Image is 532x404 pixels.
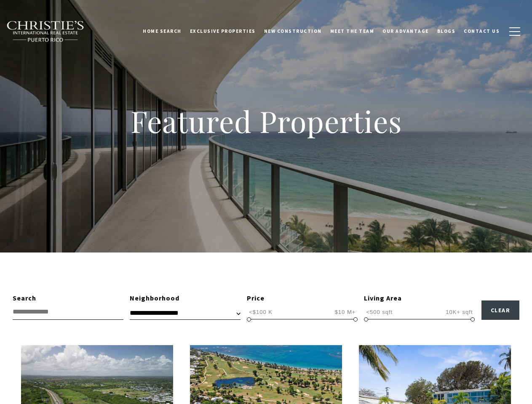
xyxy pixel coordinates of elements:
span: 10K+ sqft [444,308,475,316]
a: Meet the Team [326,21,379,42]
a: Blogs [433,21,460,42]
div: Price [247,293,358,304]
img: Christie's International Real Estate black text logo [6,21,85,43]
span: Our Advantage [382,28,429,34]
a: Exclusive Properties [186,21,260,42]
span: Exclusive Properties [190,28,256,34]
a: Home Search [139,21,186,42]
div: Search [13,293,123,304]
span: Contact Us [464,28,500,34]
a: New Construction [260,21,326,42]
span: New Construction [264,28,322,34]
div: Living Area [364,293,475,304]
span: Blogs [437,28,456,34]
h1: Featured Properties [77,103,456,140]
span: <500 sqft [364,308,395,316]
div: Neighborhood [130,293,241,304]
span: $10 M+ [333,308,358,316]
button: Clear [481,300,520,320]
span: <$100 K [247,308,275,316]
a: Our Advantage [378,21,433,42]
